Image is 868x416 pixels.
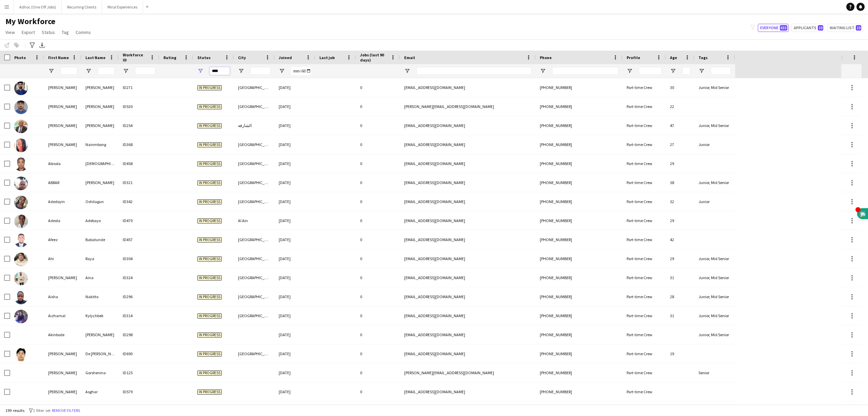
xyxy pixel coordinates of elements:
div: [GEOGRAPHIC_DATA] [234,97,275,116]
div: [PERSON_NAME] [81,78,119,97]
div: Part-time Crew [623,154,666,173]
img: Adeola Adebayo [14,215,28,228]
div: [PERSON_NAME] [44,135,81,154]
div: [GEOGRAPHIC_DATA] [234,287,275,306]
span: Age [670,55,677,60]
div: ID368 [119,135,159,154]
button: Miral Experiences [102,0,143,14]
div: Part-time Crew [623,78,666,97]
div: [PHONE_NUMBER] [536,268,623,287]
div: ID296 [119,287,159,306]
div: ABRAR [44,173,81,192]
div: Junior, Mid Senior [694,116,735,135]
div: [GEOGRAPHIC_DATA] [234,268,275,287]
div: [PHONE_NUMBER] [536,325,623,344]
div: [DATE] [275,325,315,344]
div: ID458 [119,154,159,173]
input: Workforce ID Filter Input [135,67,155,75]
div: Babatunde [81,230,119,249]
div: [DATE] [275,116,315,135]
span: Profile [627,55,640,60]
div: [DEMOGRAPHIC_DATA] [81,154,119,173]
span: In progress [197,104,222,109]
span: 10 [818,25,823,31]
span: Tags [698,55,708,60]
div: Part-time Crew [623,116,666,135]
div: [GEOGRAPHIC_DATA] [234,192,275,211]
div: [PERSON_NAME] [44,268,81,287]
div: [PHONE_NUMBER] [536,173,623,192]
div: [DATE] [275,344,315,363]
div: [EMAIL_ADDRESS][DOMAIN_NAME] [400,116,536,135]
div: [PERSON_NAME] [44,344,81,363]
div: 31 [666,306,694,325]
img: Abdullah Alnounou [14,101,28,114]
span: In progress [197,123,222,128]
div: [PERSON_NAME] [44,78,81,97]
button: Waiting list10 [827,24,863,32]
button: Open Filter Menu [540,68,546,74]
div: ID314 [119,306,159,325]
div: [DATE] [275,382,315,401]
div: 32 [666,192,694,211]
div: [DATE] [275,154,315,173]
div: 19 [666,344,694,363]
a: Comms [73,28,94,37]
div: 0 [356,344,400,363]
input: Phone Filter Input [552,67,618,75]
div: [PERSON_NAME][EMAIL_ADDRESS][DOMAIN_NAME] [400,363,536,382]
div: [PERSON_NAME] [44,97,81,116]
div: ID457 [119,230,159,249]
div: [EMAIL_ADDRESS][DOMAIN_NAME] [400,325,536,344]
span: In progress [197,256,222,261]
span: City [238,55,246,60]
span: Status [197,55,211,60]
div: [EMAIL_ADDRESS][DOMAIN_NAME] [400,230,536,249]
div: [DATE] [275,173,315,192]
div: [PHONE_NUMBER] [536,306,623,325]
div: 0 [356,192,400,211]
a: Export [19,28,38,37]
div: Ahi [44,249,81,268]
div: [GEOGRAPHIC_DATA] [234,154,275,173]
span: In progress [197,199,222,204]
div: [DATE] [275,192,315,211]
span: In progress [197,390,222,395]
div: [PHONE_NUMBER] [536,382,623,401]
div: [EMAIL_ADDRESS][DOMAIN_NAME] [400,344,536,363]
button: Open Filter Menu [85,68,92,74]
div: ID470 [119,211,159,230]
div: [GEOGRAPHIC_DATA] [234,306,275,325]
button: Open Filter Menu [670,68,676,74]
div: [PERSON_NAME] [44,382,81,401]
img: Abel Ukaegbu [14,120,28,133]
div: Junior, Mid Senior [694,325,735,344]
span: Email [404,55,415,60]
div: 0 [356,230,400,249]
div: 29 [666,249,694,268]
img: Aizhamal Kylychbek [14,310,28,323]
div: [PHONE_NUMBER] [536,97,623,116]
div: [PERSON_NAME][EMAIL_ADDRESS][DOMAIN_NAME] [400,97,536,116]
span: Last job [319,55,335,60]
input: Joined Filter Input [291,67,311,75]
span: 10 [856,25,861,31]
div: [DATE] [275,211,315,230]
button: Recurring Clients [62,0,102,14]
div: Adedoyin [44,192,81,211]
div: [EMAIL_ADDRESS][DOMAIN_NAME] [400,173,536,192]
div: [PERSON_NAME] [44,116,81,135]
div: Adebayo [81,211,119,230]
div: [EMAIL_ADDRESS][DOMAIN_NAME] [400,306,536,325]
span: Rating [163,55,176,60]
span: Export [22,29,35,35]
div: [DATE] [275,363,315,382]
span: Workforce ID [123,52,147,62]
span: In progress [197,370,222,376]
app-action-btn: Export XLSX [38,41,46,49]
span: My Workforce [5,16,55,26]
img: Aisha Nakitto [14,291,28,304]
button: Remove filters [51,407,81,414]
div: Junior, Mid Senior [694,173,735,192]
span: In progress [197,275,222,281]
